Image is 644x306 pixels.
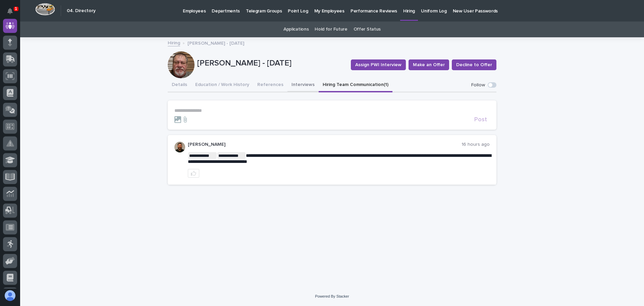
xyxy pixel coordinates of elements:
[35,3,55,15] img: Workspace Logo
[168,78,191,92] button: Details
[472,117,490,123] button: Post
[188,142,462,147] p: [PERSON_NAME]
[315,294,349,298] a: Powered By Stacker
[319,78,392,92] button: Hiring Team Communication (1)
[67,8,96,14] h2: 04. Directory
[197,58,345,68] p: [PERSON_NAME] - [DATE]
[413,61,445,68] span: Make an Offer
[3,4,17,18] button: Notifications
[355,61,401,68] span: Assign PWI Interview
[452,59,496,70] button: Decline to Offer
[409,59,449,70] button: Make an Offer
[283,21,309,37] a: Applications
[474,117,487,123] span: Post
[253,78,287,92] button: References
[15,6,17,11] p: 1
[187,39,244,46] p: [PERSON_NAME] - [DATE]
[8,8,17,19] div: Notifications1
[354,21,381,37] a: Offer Status
[188,169,199,178] button: like this post
[462,142,490,147] p: 16 hours ago
[174,142,185,152] img: AOh14GiWKAYVPIbfHyIkyvX2hiPF8_WCcz-HU3nlZscn=s96-c
[287,78,319,92] button: Interviews
[456,61,492,68] span: Decline to Offer
[315,21,347,37] a: Hold for Future
[351,59,406,70] button: Assign PWI Interview
[3,289,17,303] button: users-avatar
[168,39,180,46] a: Hiring
[471,82,485,88] p: Follow
[191,78,253,92] button: Education / Work History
